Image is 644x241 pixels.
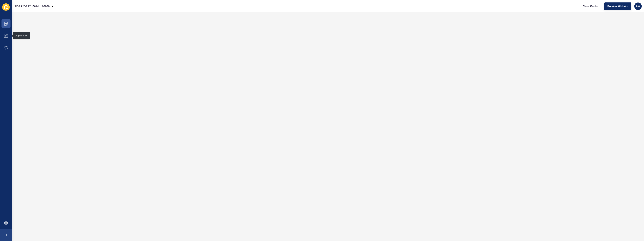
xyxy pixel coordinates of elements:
[607,4,628,8] span: Preview Website
[604,2,631,10] button: Preview Website
[14,2,50,11] p: The Coast Real Estate
[583,4,598,8] span: Clear Cache
[15,34,28,37] div: Appearance
[580,2,601,10] button: Clear Cache
[636,4,640,8] span: AW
